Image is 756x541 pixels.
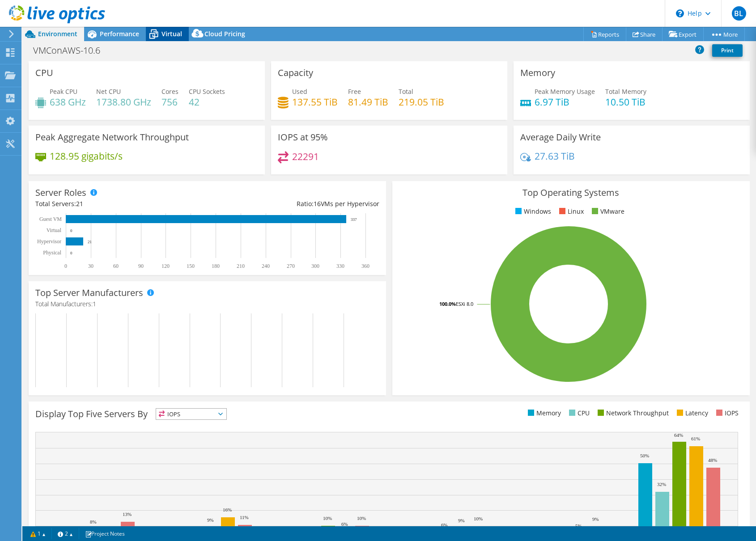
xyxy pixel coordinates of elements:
text: 48% [708,457,717,463]
text: 0 [70,251,72,255]
h3: Average Daily Write [520,132,601,142]
text: 0 [64,263,67,269]
text: 10% [323,516,332,521]
text: 270 [287,263,295,269]
span: Used [292,87,307,96]
h4: Total Manufacturers: [35,299,379,309]
a: Share [626,27,663,41]
text: 21 [88,240,92,244]
h4: 128.95 gigabits/s [50,151,123,161]
li: Windows [513,207,551,216]
h3: Server Roles [35,188,86,198]
span: Total [399,87,413,96]
text: 50% [640,453,649,458]
a: 1 [24,528,52,539]
h4: 10.50 TiB [605,97,646,107]
text: 9% [207,517,214,523]
text: 330 [336,263,344,269]
h4: 6.97 TiB [535,97,595,107]
text: 4% [307,525,314,531]
text: Physical [43,249,61,256]
h4: 1738.80 GHz [96,97,151,107]
li: Memory [526,408,561,418]
text: 6% [341,521,348,527]
text: 337 [351,217,357,222]
text: Hypervisor [37,238,61,245]
span: 21 [76,199,83,208]
text: Guest VM [39,216,62,222]
text: 240 [262,263,270,269]
text: 32% [657,482,666,487]
span: Environment [38,30,77,38]
h1: VMConAWS-10.6 [29,46,114,55]
span: Virtual [161,30,182,38]
text: 5% [575,523,582,528]
text: 8% [90,519,97,524]
li: VMware [590,207,624,216]
span: 16 [314,199,321,208]
text: 6% [441,522,448,528]
text: 30 [88,263,93,269]
span: Cores [161,87,178,96]
a: Print [712,44,743,57]
text: 60 [113,263,119,269]
tspan: 100.0% [439,300,456,307]
span: Peak CPU [50,87,77,96]
span: Total Memory [605,87,646,96]
h3: Top Operating Systems [399,188,743,198]
text: 64% [674,432,683,438]
text: 0 [70,228,72,233]
h4: 219.05 TiB [399,97,444,107]
h3: CPU [35,68,53,78]
h4: 22291 [292,152,319,161]
text: 210 [237,263,245,269]
text: 16% [223,507,232,512]
text: 4% [524,525,531,531]
text: 180 [212,263,220,269]
li: IOPS [714,408,739,418]
h3: IOPS at 95% [278,132,328,142]
a: Project Notes [79,528,131,539]
span: BL [732,6,746,21]
text: 9% [592,516,599,522]
text: Virtual [47,227,62,233]
h4: 42 [189,97,225,107]
li: Network Throughput [595,408,669,418]
text: 13% [123,511,132,517]
text: 300 [311,263,319,269]
text: 3% [290,526,297,531]
h3: Top Server Manufacturers [35,288,143,298]
h4: 638 GHz [50,97,86,107]
h4: 756 [161,97,178,107]
text: 11% [240,515,249,520]
span: 1 [93,300,96,308]
tspan: ESXi 8.0 [456,300,473,307]
h3: Capacity [278,68,313,78]
svg: \n [676,9,684,17]
div: Ratio: VMs per Hypervisor [207,199,379,209]
text: 10% [474,516,483,521]
li: CPU [567,408,590,418]
span: Net CPU [96,87,121,96]
div: Total Servers: [35,199,207,209]
span: Peak Memory Usage [535,87,595,96]
span: Cloud Pricing [204,30,245,38]
a: 2 [51,528,79,539]
a: Export [662,27,704,41]
text: 90 [138,263,144,269]
text: 150 [187,263,195,269]
span: Performance [100,30,139,38]
text: 10% [357,516,366,521]
h4: 27.63 TiB [535,151,575,161]
text: 9% [458,518,465,523]
text: 61% [691,436,700,441]
span: CPU Sockets [189,87,225,96]
text: 360 [361,263,370,269]
li: Linux [557,207,584,216]
span: Free [348,87,361,96]
span: IOPS [156,409,226,419]
h3: Peak Aggregate Network Throughput [35,132,189,142]
a: Reports [583,27,626,41]
a: More [703,27,745,41]
text: 4% [558,525,565,531]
